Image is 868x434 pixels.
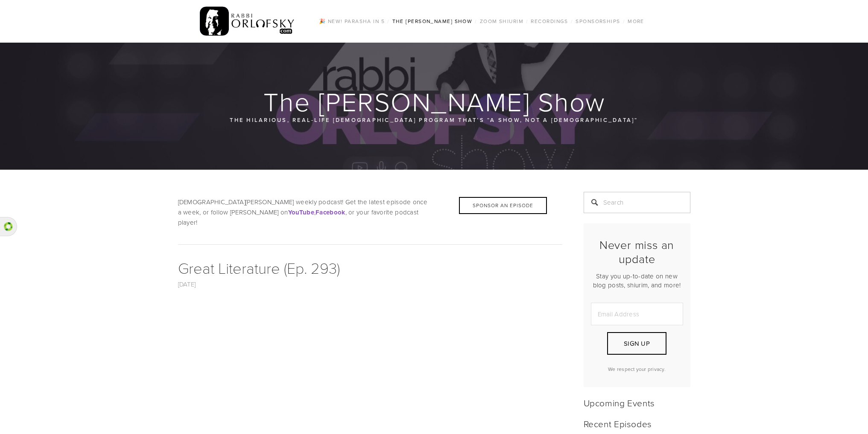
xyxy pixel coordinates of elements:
[178,280,196,289] a: [DATE]
[623,17,625,25] span: /
[526,17,528,25] span: /
[528,16,570,27] a: Recordings
[316,208,345,217] a: Facebook
[459,197,547,214] div: Sponsor an Episode
[591,365,683,373] p: We respect your privacy.
[477,16,526,27] a: Zoom Shiurim
[390,16,475,27] a: The [PERSON_NAME] Show
[288,208,314,217] a: YouTube
[584,192,690,213] input: Search
[584,397,690,408] h2: Upcoming Events
[625,16,647,27] a: More
[178,257,340,278] a: Great Literature (Ep. 293)
[571,17,573,25] span: /
[178,197,562,228] p: [DEMOGRAPHIC_DATA][PERSON_NAME] weekly podcast! Get the latest episode once a week, or follow [PE...
[387,17,389,25] span: /
[288,208,314,217] strong: YouTube
[624,339,650,348] span: Sign Up
[316,16,387,27] a: 🎉 NEW! Parasha in 5
[316,208,345,217] strong: Facebook
[584,418,690,429] h2: Recent Episodes
[229,115,639,124] p: The hilarious, real-life [DEMOGRAPHIC_DATA] program that’s “a show, not a [DEMOGRAPHIC_DATA]“
[591,272,683,289] p: Stay you up-to-date on new blog posts, shiurim, and more!
[573,16,623,27] a: Sponsorships
[178,88,691,115] h1: The [PERSON_NAME] Show
[591,238,683,266] h2: Never miss an update
[591,303,683,325] input: Email Address
[607,332,666,355] button: Sign Up
[475,17,477,25] span: /
[200,5,295,38] img: RabbiOrlofsky.com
